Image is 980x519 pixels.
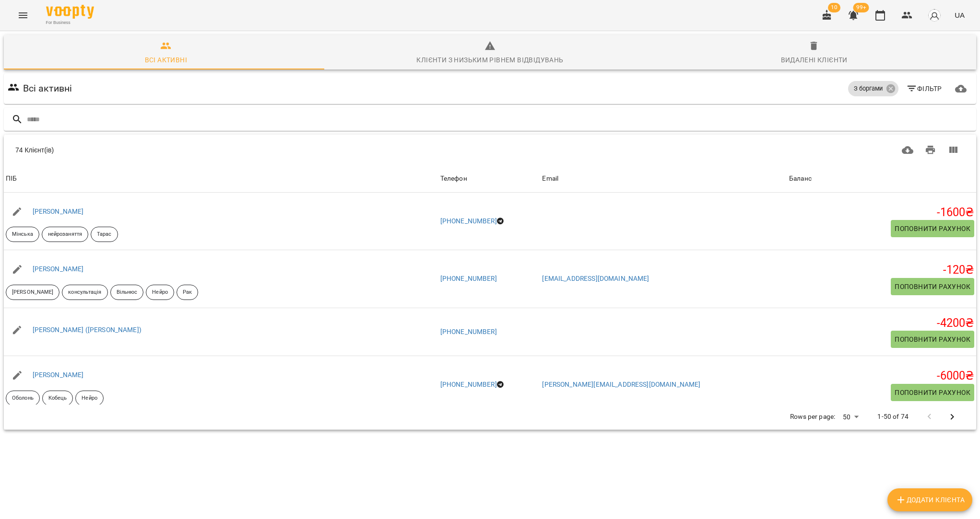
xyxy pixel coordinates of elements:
button: Поповнити рахунок [891,384,974,401]
button: Фільтр [902,80,946,97]
img: avatar_s.png [928,9,941,22]
div: Баланс [789,173,812,185]
div: Sort [6,173,17,185]
span: Баланс [789,173,974,185]
div: Sort [440,173,467,185]
p: Нейро [82,394,97,403]
p: нейрозаняття [48,231,82,239]
h5: -6000 ₴ [789,369,974,383]
a: [PHONE_NUMBER] [440,328,497,335]
div: Кобець [42,391,73,406]
div: Нейро [75,391,104,406]
button: Поповнити рахунок [891,220,974,237]
div: Вільнюс [110,285,144,300]
div: Sort [789,173,812,185]
div: Всі активні [145,54,187,66]
div: Email [542,173,558,185]
button: Додати клієнта [887,488,972,511]
div: 74 Клієнт(ів) [15,145,475,155]
div: Клієнти з низьким рівнем відвідувань [416,54,563,66]
button: Завантажити CSV [896,138,919,161]
h5: -4200 ₴ [789,316,974,331]
h5: -120 ₴ [789,263,974,277]
span: Email [542,173,785,185]
button: Поповнити рахунок [891,278,974,295]
p: Вільнюс [117,288,138,297]
div: Телефон [440,173,467,185]
span: З боргами [848,84,888,93]
div: З боргами [848,81,898,96]
div: ПІБ [6,173,17,185]
a: [PERSON_NAME] [33,265,84,273]
button: Next Page [941,405,964,428]
a: [PERSON_NAME][EMAIL_ADDRESS][DOMAIN_NAME] [542,381,700,388]
a: [PERSON_NAME] ([PERSON_NAME]) [33,326,142,334]
button: Menu [12,4,35,27]
a: [PHONE_NUMBER] [440,217,497,225]
span: Фільтр [906,83,942,94]
p: консультація [68,288,101,297]
p: Кобець [48,394,67,403]
img: Voopty Logo [46,5,94,19]
p: 1-50 of 74 [877,412,908,422]
p: Мінська [12,231,33,239]
a: [PHONE_NUMBER] [440,381,497,388]
span: Телефон [440,173,539,185]
button: Вигляд колонок [942,138,965,161]
h5: -1600 ₴ [789,205,974,220]
span: UA [955,10,965,20]
button: Поповнити рахунок [891,331,974,348]
button: UA [951,6,968,24]
div: Оболонь [6,391,40,406]
div: Table Toolbar [4,135,976,165]
div: Тарас [91,227,118,242]
a: [PERSON_NAME] [33,371,84,379]
p: Оболонь [12,394,34,403]
button: Друк [919,138,942,161]
span: Додати клієнта [895,494,965,506]
span: Поповнити рахунок [895,387,970,398]
div: Видалені клієнти [781,54,848,66]
a: [EMAIL_ADDRESS][DOMAIN_NAME] [542,275,649,282]
div: Нейро [146,285,174,300]
h6: Всі активні [23,81,72,96]
p: [PERSON_NAME] [12,288,53,297]
div: [PERSON_NAME] [6,285,59,300]
div: Рак [177,285,198,300]
p: Тарас [97,231,112,239]
span: For Business [46,20,94,26]
span: Поповнити рахунок [895,223,970,234]
a: [PERSON_NAME] [33,208,84,215]
div: 50 [839,410,862,424]
div: консультація [62,285,107,300]
div: нейрозаняття [42,227,88,242]
a: [PHONE_NUMBER] [440,275,497,282]
span: Поповнити рахунок [895,281,970,292]
p: Рак [183,288,192,297]
span: Поповнити рахунок [895,334,970,345]
span: 99+ [853,3,869,12]
p: Rows per page: [790,412,835,422]
div: Sort [542,173,558,185]
p: Нейро [152,288,168,297]
span: ПІБ [6,173,437,185]
div: Мінська [6,227,39,242]
span: 10 [828,3,840,12]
